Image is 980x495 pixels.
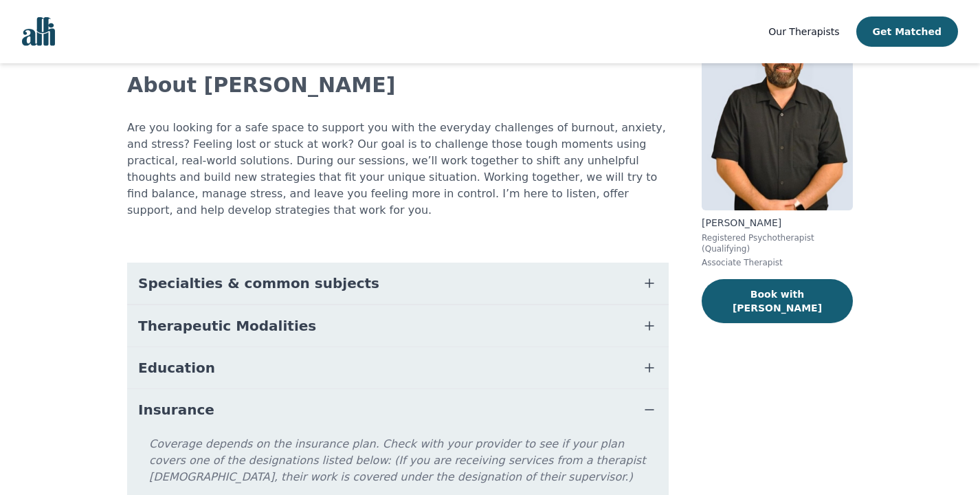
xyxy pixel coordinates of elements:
p: Registered Psychotherapist (Qualifying) [702,232,853,254]
button: Specialties & common subjects [127,263,669,304]
p: Are you looking for a safe space to support you with the everyday challenges of burnout, anxiety,... [127,120,669,219]
button: Book with [PERSON_NAME] [702,279,853,323]
span: Our Therapists [768,26,839,37]
img: alli logo [22,17,55,46]
button: Insurance [127,389,669,430]
span: Therapeutic Modalities [138,316,316,335]
span: Insurance [138,400,214,419]
a: Our Therapists [768,23,839,40]
button: Get Matched [856,16,958,47]
h2: About [PERSON_NAME] [127,73,669,98]
img: Josh_Cadieux [702,12,853,210]
p: [PERSON_NAME] [702,216,853,230]
span: Education [138,358,215,377]
button: Education [127,347,669,388]
span: Specialties & common subjects [138,274,379,293]
p: Associate Therapist [702,257,853,268]
button: Therapeutic Modalities [127,305,669,346]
